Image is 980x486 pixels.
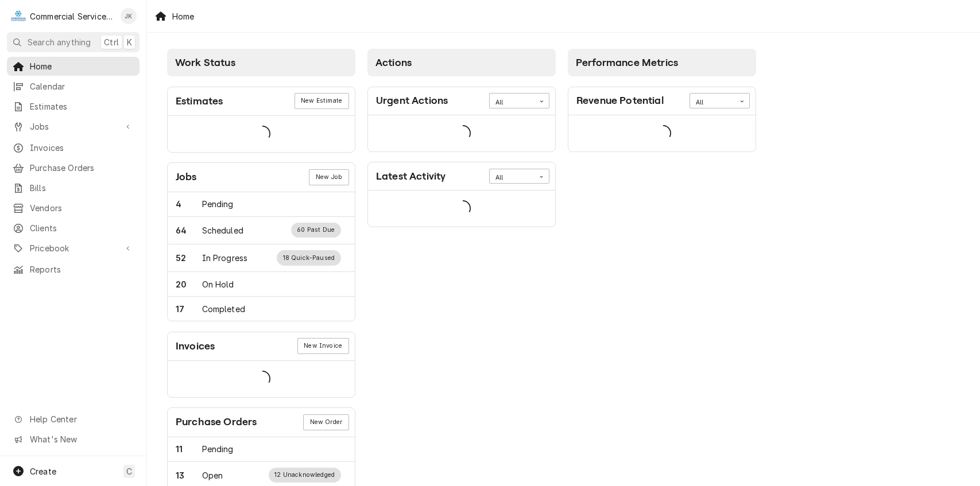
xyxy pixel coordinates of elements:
span: Actions [375,57,412,68]
div: Card: Revenue Potential [568,87,756,152]
div: Card Title [376,169,446,184]
div: Card Column Content [568,76,756,197]
a: Go to Help Center [7,410,140,429]
span: Estimates [30,100,134,112]
div: Card Data [368,115,555,151]
div: Card Link Button [295,93,349,109]
div: Card Header [368,87,555,115]
div: Work Status Supplemental Data [277,250,340,265]
a: Purchase Orders [7,158,140,177]
div: Card Link Button [303,414,348,430]
div: Card Column Header [568,49,756,76]
a: New Job [309,169,348,185]
div: Work Status Count [176,278,202,290]
a: Go to What's New [7,430,140,449]
div: Commercial Service Co.'s Avatar [10,8,26,24]
a: Work Status [168,244,355,272]
a: Work Status [168,217,355,244]
div: Card Data Filter Control [489,93,549,108]
span: C [126,465,132,477]
div: Commercial Service Co. [30,10,114,22]
a: Reports [7,260,140,279]
div: Work Status Title [202,443,234,455]
div: All [495,98,529,107]
div: Work Status Count [176,224,202,236]
div: Work Status Title [202,224,243,236]
div: Card Data [168,192,355,321]
a: New Order [303,414,348,430]
button: Search anythingCtrlK [7,32,140,52]
span: Reports [30,263,134,275]
span: Performance Metrics [576,57,678,68]
div: All [495,173,529,182]
div: Card Data Filter Control [489,169,549,184]
a: New Estimate [295,93,349,109]
a: Bills [7,178,140,197]
div: JK [121,8,137,24]
div: Card: Invoices [167,332,355,398]
div: C [10,8,26,24]
span: Jobs [30,120,117,133]
div: Card Title [176,169,197,185]
span: Work Status [175,57,235,68]
div: Card Title [176,414,257,430]
div: Card Column Header [367,49,556,76]
div: Card Data [368,190,555,227]
div: Card Link Button [309,169,348,185]
span: Create [30,466,56,476]
div: Card Header [168,87,355,116]
div: Card Data [168,361,355,397]
a: Home [7,57,140,76]
span: Home [30,60,134,72]
div: Work Status Supplemental Data [291,223,341,238]
a: Invoices [7,138,140,157]
span: Pricebook [30,242,117,254]
a: Work Status [168,437,355,462]
div: Work Status Count [176,443,202,455]
a: Work Status [168,272,355,297]
div: Card Link Button [297,338,349,354]
div: Card: Jobs [167,162,355,321]
a: New Invoice [297,338,349,354]
a: Go to Pricebook [7,239,140,258]
span: Loading... [455,197,471,221]
div: Work Status Title [202,303,245,315]
div: Card Column Header [167,49,355,76]
div: Card Column Content [367,76,556,227]
div: Work Status Count [176,469,202,481]
span: Search anything [28,36,91,48]
span: Bills [30,182,134,194]
div: Card Data [168,116,355,152]
span: Ctrl [104,36,119,48]
div: Work Status Title [202,252,248,264]
a: Calendar [7,77,140,96]
span: Loading... [254,122,270,146]
div: John Key's Avatar [121,8,137,24]
div: Card: Estimates [167,87,355,153]
div: Card Data Filter Control [690,93,750,108]
div: Card Header [568,87,756,115]
span: Calendar [30,80,134,92]
a: Vendors [7,199,140,217]
span: K [127,36,132,48]
div: Card Title [576,93,664,108]
div: Card Header [168,408,355,437]
a: Work Status [168,297,355,321]
div: Work Status Title [202,278,234,290]
a: Go to Jobs [7,117,140,136]
div: Work Status Count [176,252,202,264]
div: Work Status Title [202,198,234,210]
div: Card Header [168,163,355,192]
span: Purchase Orders [30,162,134,174]
a: Work Status [168,192,355,217]
div: Card: Urgent Actions [367,87,556,152]
div: Card Data [568,115,756,151]
div: Card Header [168,332,355,361]
a: Clients [7,219,140,238]
div: Card Title [176,94,223,109]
